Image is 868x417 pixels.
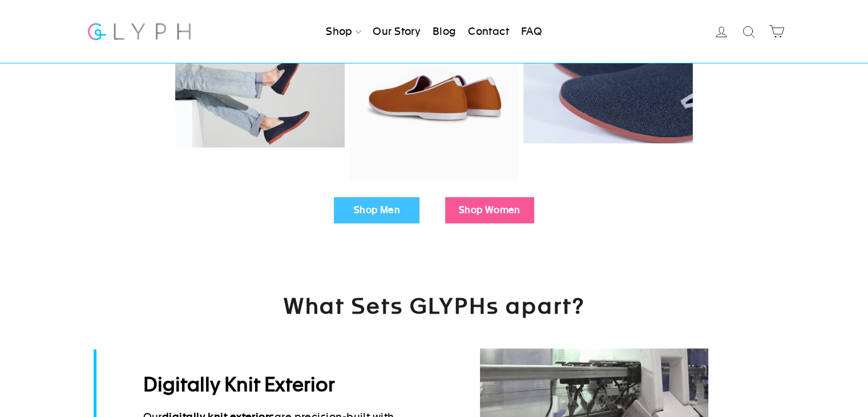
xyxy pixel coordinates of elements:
[321,19,366,44] a: Shop
[463,19,514,44] a: Contact
[143,372,417,398] h2: Digitally Knit Exterior
[853,159,868,258] iframe: Glyph - Referral program
[516,19,547,44] a: FAQ
[86,16,193,46] img: Glyph
[428,19,461,44] a: Blog
[445,197,534,223] a: Shop Women
[368,19,425,44] a: Our Story
[321,19,547,44] ul: Primary
[334,197,419,223] a: Shop Men
[149,292,720,348] h2: What Sets GLYPHs apart?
